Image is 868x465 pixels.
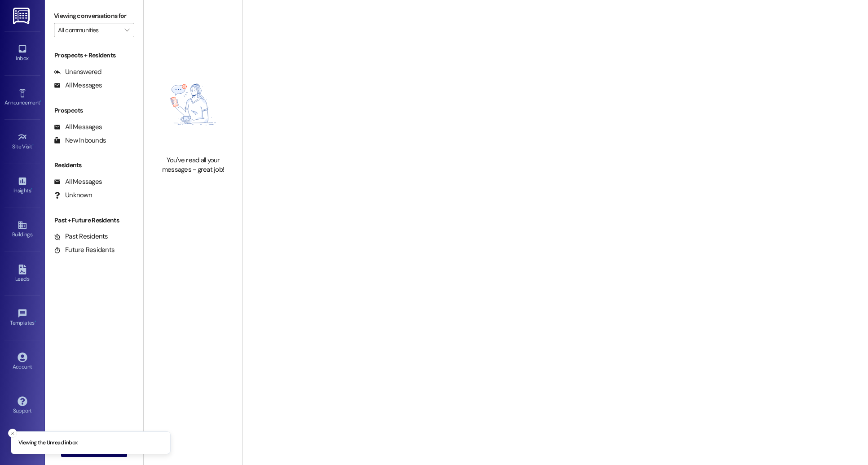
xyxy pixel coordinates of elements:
p: Viewing the Unread inbox [18,439,77,447]
a: Support [4,394,40,418]
i:  [124,26,129,34]
span: • [40,98,41,104]
div: You've read all your messages - great job! [154,156,233,175]
a: Site Visit • [4,130,40,154]
div: Residents [45,161,143,170]
div: All Messages [54,122,102,132]
img: empty-state [154,58,233,151]
img: ResiDesk Logo [13,8,31,24]
div: All Messages [54,177,102,187]
div: Prospects + Residents [45,51,143,60]
div: Unanswered [54,67,101,77]
div: Unknown [54,191,92,200]
div: Past + Future Residents [45,216,143,225]
button: Close toast [8,429,17,438]
input: All communities [58,23,120,37]
a: Templates • [4,306,40,330]
span: • [32,142,34,148]
label: Viewing conversations for [54,9,134,23]
a: Leads [4,262,40,286]
div: Future Residents [54,245,115,255]
a: Inbox [4,41,40,65]
span: • [31,186,32,192]
span: • [35,318,36,325]
div: Prospects [45,106,143,115]
div: New Inbounds [54,136,106,145]
div: Past Residents [54,232,108,241]
a: Account [4,350,40,374]
a: Insights • [4,174,40,198]
div: All Messages [54,81,102,90]
a: Buildings [4,217,40,242]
